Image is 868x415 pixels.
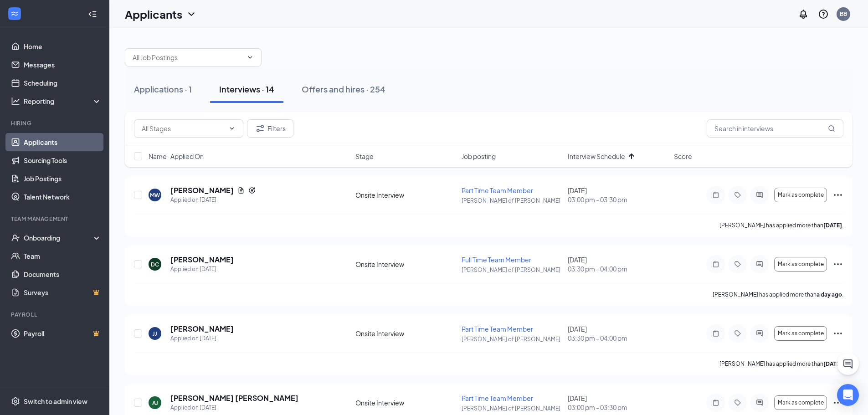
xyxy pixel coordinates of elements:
[837,384,859,406] div: Open Intercom Messenger
[754,191,765,199] svg: ActiveChat
[732,261,743,268] svg: Tag
[170,393,298,403] h5: [PERSON_NAME] [PERSON_NAME]
[247,119,293,138] button: Filter Filters
[10,9,19,18] svg: WorkstreamLogo
[24,233,94,242] div: Onboarding
[186,9,197,20] svg: ChevronDown
[125,6,182,22] h1: Applicants
[462,405,562,412] p: [PERSON_NAME] of [PERSON_NAME]
[568,403,668,412] span: 03:00 pm - 03:30 pm
[568,152,625,161] span: Interview Schedule
[355,398,456,407] div: Onsite Interview
[778,330,824,337] span: Mark as complete
[462,152,496,161] span: Job posting
[247,54,254,61] svg: ChevronDown
[568,264,668,273] span: 03:30 pm - 04:00 pm
[568,324,668,343] div: [DATE]
[142,123,225,133] input: All Stages
[462,325,533,333] span: Part Time Team Member
[24,324,102,343] a: PayrollCrown
[818,9,829,20] svg: QuestionInfo
[153,330,157,338] div: JJ
[170,195,256,205] div: Applied on [DATE]
[832,259,843,270] svg: Ellipses
[11,215,100,223] div: Team Management
[170,185,234,195] h5: [PERSON_NAME]
[170,265,234,274] div: Applied on [DATE]
[151,261,159,268] div: DC
[462,186,533,195] span: Part Time Team Member
[817,291,842,298] b: a day ago
[713,291,843,298] p: [PERSON_NAME] has applied more than .
[710,399,721,406] svg: Note
[11,119,100,127] div: Hiring
[24,397,87,406] div: Switch to admin view
[710,330,721,337] svg: Note
[462,266,562,274] p: [PERSON_NAME] of [PERSON_NAME]
[754,330,765,337] svg: ActiveChat
[302,83,385,95] div: Offers and hires · 254
[24,188,102,206] a: Talent Network
[823,222,842,229] b: [DATE]
[462,394,533,402] span: Part Time Team Member
[832,328,843,339] svg: Ellipses
[778,261,824,267] span: Mark as complete
[798,9,809,20] svg: Notifications
[170,255,234,265] h5: [PERSON_NAME]
[24,97,102,106] div: Reporting
[219,83,274,95] div: Interviews · 14
[832,190,843,200] svg: Ellipses
[462,256,531,264] span: Full Time Team Member
[24,133,102,151] a: Applicants
[719,221,843,229] p: [PERSON_NAME] has applied more than .
[255,123,266,134] svg: Filter
[11,397,20,406] svg: Settings
[754,261,765,268] svg: ActiveChat
[754,399,765,406] svg: ActiveChat
[778,192,824,198] span: Mark as complete
[248,187,256,194] svg: Reapply
[11,97,20,106] svg: Analysis
[24,283,102,302] a: SurveysCrown
[774,395,827,410] button: Mark as complete
[152,399,158,407] div: AJ
[133,52,243,62] input: All Job Postings
[24,37,102,56] a: Home
[732,330,743,337] svg: Tag
[774,257,827,272] button: Mark as complete
[170,324,234,334] h5: [PERSON_NAME]
[355,260,456,269] div: Onsite Interview
[710,261,721,268] svg: Note
[719,360,843,368] p: [PERSON_NAME] has applied more than .
[732,399,743,406] svg: Tag
[24,151,102,169] a: Sourcing Tools
[568,394,668,412] div: [DATE]
[11,311,100,318] div: Payroll
[828,125,835,132] svg: MagnifyingGlass
[462,197,562,205] p: [PERSON_NAME] of [PERSON_NAME]
[355,152,374,161] span: Stage
[24,247,102,265] a: Team
[710,191,721,199] svg: Note
[837,353,859,375] button: ChatActive
[707,119,843,138] input: Search in interviews
[774,188,827,202] button: Mark as complete
[355,329,456,338] div: Onsite Interview
[842,359,853,369] svg: ChatActive
[24,169,102,188] a: Job Postings
[568,255,668,273] div: [DATE]
[149,152,204,161] span: Name · Applied On
[568,333,668,343] span: 03:30 pm - 04:00 pm
[228,125,236,132] svg: ChevronDown
[774,326,827,341] button: Mark as complete
[170,334,234,343] div: Applied on [DATE]
[150,191,160,199] div: MW
[732,191,743,199] svg: Tag
[134,83,192,95] div: Applications · 1
[237,187,245,194] svg: Document
[355,190,456,200] div: Onsite Interview
[674,152,692,161] span: Score
[832,397,843,408] svg: Ellipses
[170,403,298,412] div: Applied on [DATE]
[823,360,842,367] b: [DATE]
